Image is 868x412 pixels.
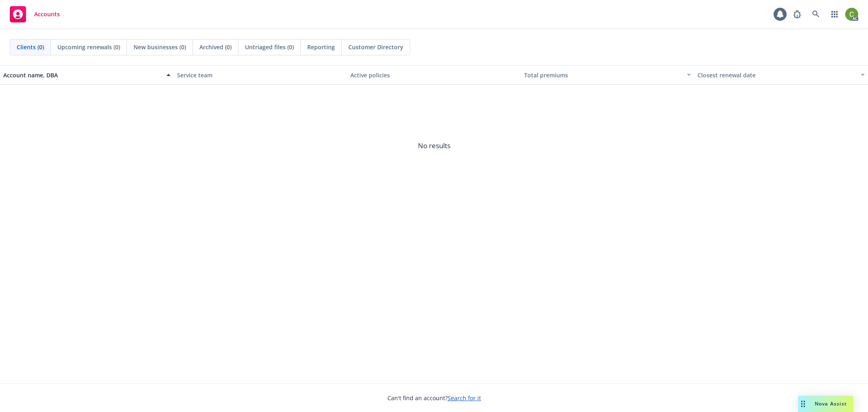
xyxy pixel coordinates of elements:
[245,43,294,51] span: Untriaged files (0)
[347,65,521,85] button: Active policies
[826,6,843,22] a: Switch app
[808,6,824,22] a: Search
[7,3,63,26] a: Accounts
[348,43,403,51] span: Customer Directory
[798,396,853,412] button: Nova Assist
[199,43,232,51] span: Archived (0)
[521,65,695,85] button: Total premiums
[34,11,60,18] span: Accounts
[845,8,858,21] img: photo
[307,43,335,51] span: Reporting
[524,71,682,79] div: Total premiums
[133,43,186,51] span: New businesses (0)
[815,400,847,407] span: Nova Assist
[174,65,348,85] button: Service team
[17,43,44,51] span: Clients (0)
[387,394,481,402] span: Can't find an account?
[350,71,518,79] div: Active policies
[789,6,805,22] a: Report a Bug
[694,65,868,85] button: Closest renewal date
[448,394,481,402] a: Search for it
[177,71,344,79] div: Service team
[798,396,808,412] div: Drag to move
[3,71,162,79] div: Account name, DBA
[57,43,120,51] span: Upcoming renewals (0)
[697,71,856,79] div: Closest renewal date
